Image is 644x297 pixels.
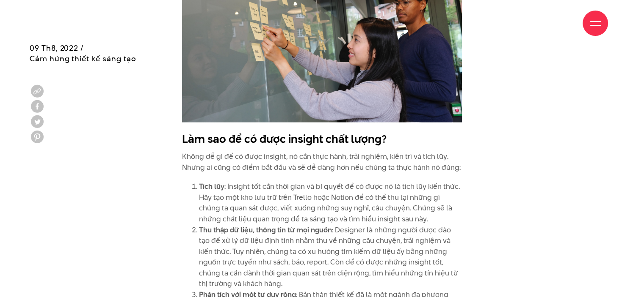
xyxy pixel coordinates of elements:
[199,224,462,289] li: : Designer là những người được đào tạo để xử lý dữ liệu định tính nhằm thu về những câu chuyện, t...
[199,181,462,224] li: : Insight tốt cần thời gian và bí quyết để có được nó là tích lũy kiến thức. Hãy tạo một kho lưu ...
[30,42,136,63] span: 09 Th8, 2022 / Cảm hứng thiết kế sáng tạo
[182,131,462,147] h2: Làm sao để có được insight chất lượng?
[182,151,462,172] p: Không dễ gì để có được insight, nó cần thực hành, trải nghiệm, kiên trì và tích lũy. Nhưng ai cũn...
[199,224,332,234] strong: Thu thập dữ liệu, thông tin từ mọi nguồn
[199,181,224,191] strong: Tích lũy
